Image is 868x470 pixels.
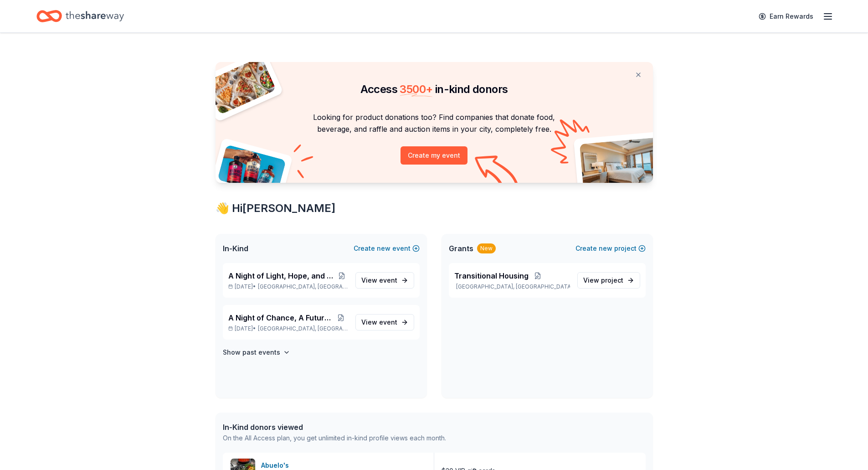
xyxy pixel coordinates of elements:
span: 3500 + [400,83,432,96]
span: A Night of Light, Hope, and Legacy Gala 2026 [228,270,336,281]
a: View event [355,314,414,331]
a: View event [355,272,414,289]
p: [DATE] • [228,283,348,290]
a: View project [577,272,640,289]
div: In-Kind donors viewed [223,422,446,433]
span: event [379,318,397,326]
div: On the All Access plan, you get unlimited in-kind profile views each month. [223,433,446,444]
button: Show past events [223,347,290,358]
button: Create my event [401,146,467,165]
span: Access in-kind donors [360,83,508,96]
span: A Night of Chance, A Future of Change [228,312,334,323]
span: View [583,275,623,286]
img: Curvy arrow [475,155,520,190]
img: Pizza [205,57,276,115]
div: New [477,243,496,253]
button: Createnewevent [354,243,420,254]
button: Createnewproject [575,243,646,254]
span: View [361,317,397,328]
a: Earn Rewards [753,8,819,25]
p: [GEOGRAPHIC_DATA], [GEOGRAPHIC_DATA] [454,283,570,290]
span: In-Kind [223,243,248,254]
p: Looking for product donations too? Find companies that donate food, beverage, and raffle and auct... [226,111,642,135]
span: Grants [449,243,473,254]
span: event [379,276,397,284]
span: new [599,243,612,254]
span: [GEOGRAPHIC_DATA], [GEOGRAPHIC_DATA] [258,325,348,332]
span: Transitional Housing [454,270,529,281]
span: new [377,243,390,254]
h4: Show past events [223,347,280,358]
p: [DATE] • [228,325,348,332]
a: Home [36,5,124,27]
span: [GEOGRAPHIC_DATA], [GEOGRAPHIC_DATA] [258,283,348,290]
span: project [601,276,623,284]
span: View [361,275,397,286]
div: 👋 Hi [PERSON_NAME] [216,201,653,216]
